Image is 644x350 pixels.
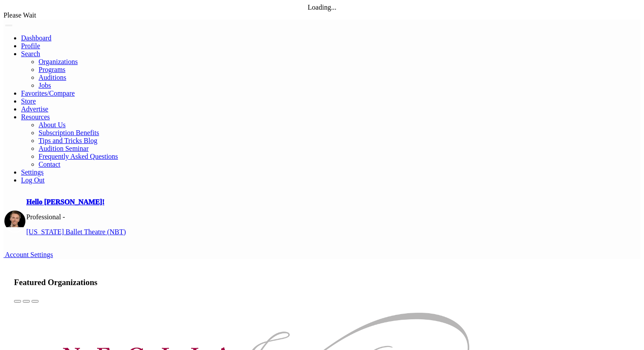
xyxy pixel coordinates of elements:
[308,4,336,11] span: Loading...
[39,121,66,129] a: About Us
[39,145,88,152] a: Audition Seminar
[21,58,640,89] ul: Resources
[39,129,99,136] a: Subscription Benefits
[32,300,39,303] button: Slide 3
[26,228,126,236] a: [US_STATE] Ballet Theatre (NBT)
[21,113,50,121] a: Resources
[26,198,104,206] a: Hello [PERSON_NAME]!
[21,168,44,176] a: Settings
[5,251,53,258] span: Account Settings
[39,137,97,144] a: Tips and Tricks Blog
[4,11,640,19] div: Please Wait
[14,278,630,287] h3: Featured Organizations
[14,300,21,303] button: Slide 1
[21,89,75,97] a: Favorites/Compare
[21,121,640,168] ul: Resources
[39,58,78,65] a: Organizations
[21,97,36,105] a: Store
[21,50,40,57] a: Search
[39,153,118,160] a: Frequently Asked Questions
[39,82,51,89] a: Jobs
[21,42,40,50] a: Profile
[4,211,25,227] img: profile picture
[4,251,53,259] a: Account Settings
[63,213,65,221] span: -
[26,213,61,221] span: Professional
[39,66,65,73] a: Programs
[21,176,45,184] a: Log Out
[39,161,60,168] a: Contact
[23,300,30,303] button: Slide 2
[39,74,66,81] a: Auditions
[5,25,12,26] button: Toggle navigation
[21,34,51,42] a: Dashboard
[21,105,48,113] a: Advertise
